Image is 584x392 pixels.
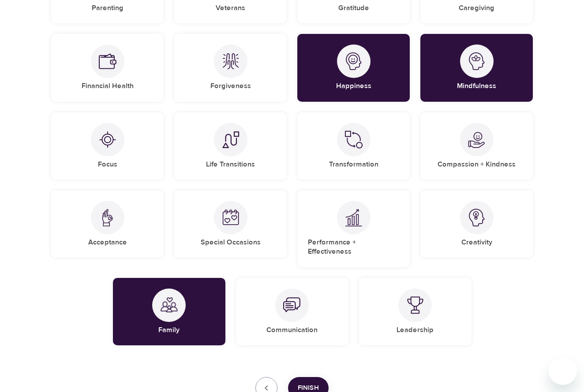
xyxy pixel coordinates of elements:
div: Compassion + KindnessCompassion + Kindness [420,112,533,180]
div: Financial HealthFinancial Health [51,34,164,101]
img: Transformation [345,131,363,148]
div: TransformationTransformation [297,112,410,180]
h5: Caregiving [459,4,494,13]
img: Communication [283,296,301,314]
img: Life Transitions [222,131,240,148]
img: Performance + Effectiveness [345,209,363,227]
img: Leadership [406,296,424,314]
h5: Forgiveness [210,81,251,91]
div: Performance + EffectivenessPerformance + Effectiveness [297,190,410,267]
h5: Family [158,325,180,335]
h5: Communication [266,325,318,335]
h5: Special Occasions [201,238,261,247]
div: AcceptanceAcceptance [51,190,164,258]
h5: Leadership [397,325,434,335]
h5: Performance + Effectiveness [308,238,399,257]
img: Special Occasions [222,209,240,226]
div: CommunicationCommunication [236,278,348,345]
div: LeadershipLeadership [359,278,472,345]
h5: Compassion + Kindness [438,160,516,169]
h5: Veterans [216,4,245,13]
div: ForgivenessForgiveness [174,34,287,101]
div: HappinessHappiness [297,34,410,101]
img: Forgiveness [222,52,240,70]
img: Compassion + Kindness [468,131,486,148]
img: Mindfulness [468,52,486,70]
h5: Happiness [336,81,371,91]
h5: Mindfulness [457,81,496,91]
h5: Gratitude [338,4,369,13]
img: Financial Health [99,52,116,70]
h5: Focus [98,160,117,169]
img: Focus [99,131,116,148]
img: Acceptance [99,209,116,227]
iframe: Button to launch messaging window [549,357,577,385]
div: Life TransitionsLife Transitions [174,112,287,180]
h5: Creativity [461,238,492,247]
h5: Transformation [329,160,378,169]
div: CreativityCreativity [420,190,533,258]
img: Happiness [345,52,363,70]
h5: Parenting [92,4,124,13]
h5: Financial Health [82,81,134,91]
img: Creativity [468,209,486,226]
div: MindfulnessMindfulness [420,34,533,101]
h5: Acceptance [88,238,127,247]
img: Family [160,296,178,314]
h5: Life Transitions [206,160,255,169]
div: Special OccasionsSpecial Occasions [174,190,287,258]
div: FocusFocus [51,112,164,180]
div: FamilyFamily [113,278,225,345]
